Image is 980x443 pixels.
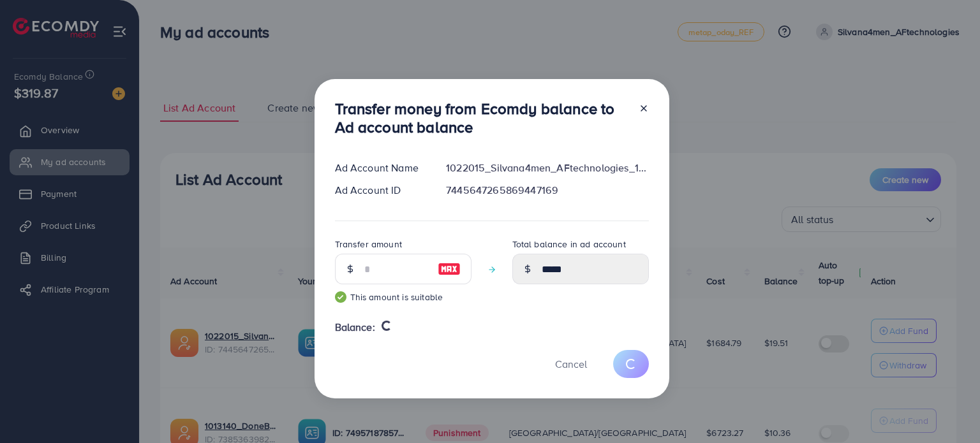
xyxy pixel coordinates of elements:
div: Ad Account Name [325,161,436,175]
div: 1022015_Silvana4men_AFtechnologies_1733574856174 [436,161,658,175]
h3: Transfer money from Ecomdy balance to Ad account balance [335,99,628,136]
iframe: Chat [926,386,970,433]
div: Ad Account ID [325,183,436,198]
span: Balance: [335,320,375,335]
button: Cancel [539,350,603,377]
label: Total balance in ad account [512,238,626,251]
span: Cancel [555,357,587,371]
img: image [438,261,461,277]
label: Transfer amount [335,238,402,251]
small: This amount is suitable [335,291,471,303]
img: guide [335,291,346,303]
div: 7445647265869447169 [436,183,658,198]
